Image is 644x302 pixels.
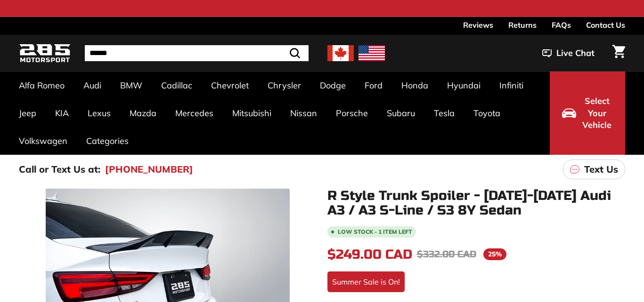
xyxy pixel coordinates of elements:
span: Select Your Vehicle [581,95,613,131]
a: Chrysler [258,72,310,99]
a: Cadillac [152,72,202,99]
span: $249.00 CAD [327,246,412,262]
a: Subaru [377,99,424,127]
a: Ford [355,72,392,99]
a: Nissan [281,99,326,127]
a: Reviews [463,17,493,33]
span: Live Chat [556,47,595,59]
a: Toyota [464,99,510,127]
a: Volkswagen [9,127,77,155]
a: Porsche [326,99,377,127]
a: Dodge [310,72,355,99]
a: Contact Us [586,17,625,33]
h1: R Style Trunk Spoiler - [DATE]-[DATE] Audi A3 / A3 S-Line / S3 8Y Sedan [327,189,626,218]
a: Audi [74,72,111,99]
a: Jeep [9,99,46,127]
span: Low stock - 1 item left [338,229,412,235]
a: KIA [46,99,78,127]
img: Logo_285_Motorsport_areodynamics_components [19,42,71,64]
button: Select Your Vehicle [550,72,625,155]
a: FAQs [552,17,571,33]
a: [PHONE_NUMBER] [105,162,193,176]
a: Chevrolet [202,72,258,99]
a: Mazda [120,99,166,127]
a: Infiniti [490,72,533,99]
a: Returns [508,17,537,33]
span: 25% [483,248,506,260]
p: Text Us [584,162,618,176]
input: Search [85,45,309,61]
a: Text Us [563,159,625,179]
span: $332.00 CAD [417,248,476,260]
a: Honda [392,72,438,99]
a: Lexus [78,99,120,127]
a: Hyundai [438,72,490,99]
div: Summer Sale is On! [327,271,405,292]
a: Alfa Romeo [9,72,74,99]
a: Categories [77,127,138,155]
a: Cart [607,37,631,69]
a: Mitsubishi [223,99,281,127]
button: Live Chat [530,41,607,65]
a: Tesla [424,99,464,127]
a: BMW [111,72,152,99]
a: Mercedes [166,99,223,127]
p: Call or Text Us at: [19,162,100,176]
